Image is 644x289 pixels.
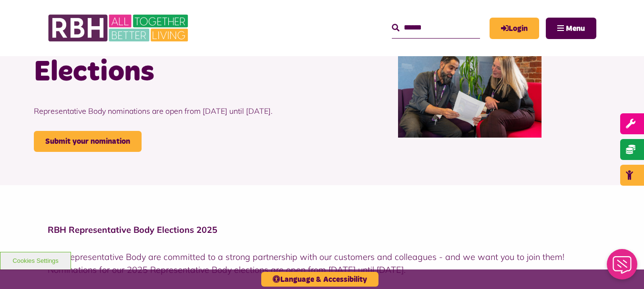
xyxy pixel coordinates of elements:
[48,10,191,47] img: RBH
[34,91,315,131] p: Representative Body nominations are open from [DATE] until [DATE].
[34,131,142,152] a: Submit your nomination - open in a new tab
[566,25,585,32] span: Menu
[261,272,378,287] button: Language & Accessibility
[546,18,596,39] button: Navigation
[398,42,542,138] img: P10 Plan
[601,246,644,289] iframe: Netcall Web Assistant for live chat
[48,250,596,276] p: Our Representative Body are committed to a strong partnership with our customers and colleagues -...
[392,18,480,38] input: Search
[490,18,539,39] a: MyRBH
[48,224,217,235] strong: RBH Representative Body Elections 2025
